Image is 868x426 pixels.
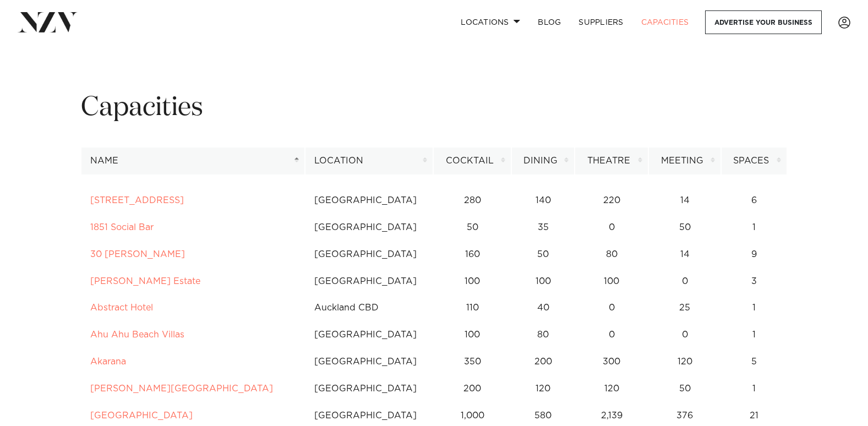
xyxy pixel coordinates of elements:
td: [GEOGRAPHIC_DATA] [305,375,433,402]
th: Cocktail: activate to sort column ascending [433,148,511,174]
td: 140 [511,187,575,214]
a: Locations [452,10,529,34]
th: Spaces: activate to sort column ascending [721,148,787,174]
th: Theatre: activate to sort column ascending [575,148,648,174]
td: 120 [575,375,648,402]
td: 280 [433,187,511,214]
td: 1 [721,294,787,321]
td: 50 [648,375,721,402]
td: 300 [575,348,648,375]
th: Dining: activate to sort column ascending [511,148,575,174]
td: [GEOGRAPHIC_DATA] [305,321,433,348]
td: 110 [433,294,511,321]
td: 80 [575,241,648,268]
td: [GEOGRAPHIC_DATA] [305,187,433,214]
td: 50 [511,241,575,268]
th: Meeting: activate to sort column ascending [648,148,721,174]
td: 80 [511,321,575,348]
a: [PERSON_NAME] Estate [90,277,200,286]
td: 0 [575,214,648,241]
td: 50 [433,214,511,241]
td: 160 [433,241,511,268]
td: 100 [433,321,511,348]
td: [GEOGRAPHIC_DATA] [305,214,433,241]
td: 1 [721,375,787,402]
td: 0 [648,268,721,295]
a: Ahu Ahu Beach Villas [90,330,184,339]
td: 14 [648,241,721,268]
td: 0 [575,321,648,348]
a: [STREET_ADDRESS] [90,196,184,205]
td: 120 [511,375,575,402]
td: 35 [511,214,575,241]
td: 220 [575,187,648,214]
th: Location: activate to sort column ascending [305,148,433,174]
td: [GEOGRAPHIC_DATA] [305,348,433,375]
a: Capacities [632,10,698,34]
td: 9 [721,241,787,268]
td: 3 [721,268,787,295]
a: SUPPLIERS [570,10,632,34]
td: 1 [721,214,787,241]
td: 100 [575,268,648,295]
td: [GEOGRAPHIC_DATA] [305,241,433,268]
td: 5 [721,348,787,375]
h1: Capacities [81,91,787,125]
td: 40 [511,294,575,321]
td: 1 [721,321,787,348]
td: 0 [575,294,648,321]
a: Akarana [90,357,126,366]
a: BLOG [529,10,570,34]
td: Auckland CBD [305,294,433,321]
th: Name: activate to sort column descending [81,148,305,174]
td: 14 [648,187,721,214]
a: [GEOGRAPHIC_DATA] [90,411,193,420]
td: 100 [511,268,575,295]
img: nzv-logo.png [18,12,78,32]
td: 120 [648,348,721,375]
a: Abstract Hotel [90,303,153,312]
td: 0 [648,321,721,348]
td: 100 [433,268,511,295]
td: 200 [511,348,575,375]
a: 30 [PERSON_NAME] [90,250,185,259]
td: 350 [433,348,511,375]
a: 1851 Social Bar [90,223,154,232]
td: 200 [433,375,511,402]
td: 25 [648,294,721,321]
a: [PERSON_NAME][GEOGRAPHIC_DATA] [90,384,273,393]
a: Advertise your business [705,10,822,34]
td: 6 [721,187,787,214]
td: 50 [648,214,721,241]
td: [GEOGRAPHIC_DATA] [305,268,433,295]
